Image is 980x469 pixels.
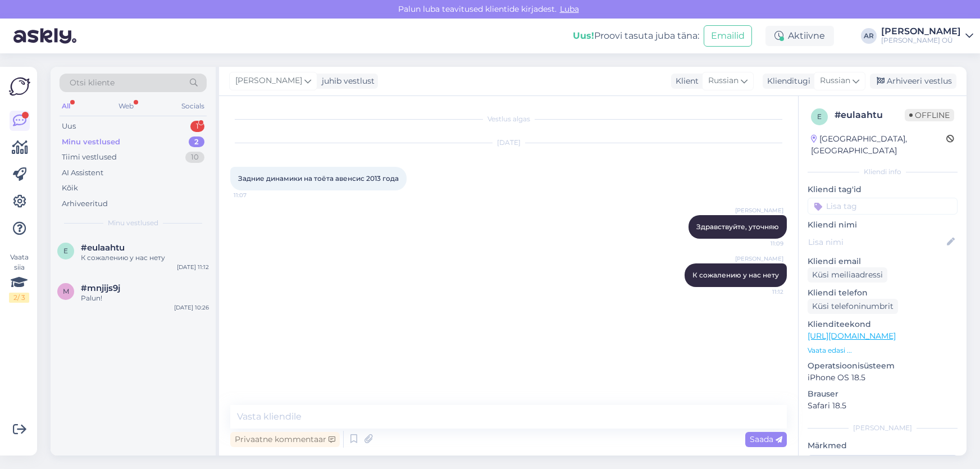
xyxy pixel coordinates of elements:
div: All [60,99,72,113]
p: Klienditeekond [808,318,958,330]
span: 11:07 [234,191,276,199]
span: Otsi kliente [70,77,115,89]
div: [GEOGRAPHIC_DATA], [GEOGRAPHIC_DATA] [811,133,946,157]
a: [PERSON_NAME][PERSON_NAME] OÜ [881,27,973,45]
div: Küsi meiliaadressi [808,267,887,283]
span: [PERSON_NAME] [735,254,783,263]
span: Задние динамики на тоёта авенсис 2013 года [238,174,399,183]
span: Saada [750,434,782,444]
div: [DATE] 11:12 [177,263,209,271]
b: Uus! [573,30,594,41]
span: #mnjijs9j [81,283,120,293]
div: Tiimi vestlused [62,152,117,163]
div: Klienditugi [763,75,810,87]
div: Vaata siia [9,252,29,303]
p: Kliendi nimi [808,219,958,231]
span: [PERSON_NAME] [735,206,783,215]
input: Lisa tag [808,198,958,215]
div: Uus [62,121,76,132]
div: Minu vestlused [62,136,120,148]
div: [PERSON_NAME] OÜ [881,36,961,45]
div: [DATE] 10:26 [174,303,209,312]
div: К сожалению у нас нету [81,253,209,263]
input: Lisa nimi [808,236,945,248]
span: К сожалению у нас нету [692,271,779,279]
div: Kõik [62,183,78,194]
div: # eulaahtu [835,108,905,122]
div: 2 / 3 [9,293,29,303]
span: Russian [708,75,739,87]
div: [DATE] [230,138,787,148]
span: Offline [905,109,954,121]
button: Emailid [704,25,752,47]
div: Aktiivne [765,26,834,46]
span: #eulaahtu [81,243,125,253]
p: Kliendi tag'id [808,184,958,195]
p: Safari 18.5 [808,400,958,412]
p: Märkmed [808,440,958,452]
div: Privaatne kommentaar [230,432,340,447]
div: [PERSON_NAME] [881,27,961,36]
div: Arhiveeritud [62,198,108,210]
span: Luba [557,4,582,14]
div: juhib vestlust [317,75,375,87]
div: Kliendi info [808,167,958,177]
p: iPhone OS 18.5 [808,372,958,384]
div: Vestlus algas [230,114,787,124]
div: AR [861,28,877,44]
a: [URL][DOMAIN_NAME] [808,331,896,341]
span: Здравствуйте, уточняю [696,222,779,231]
p: Operatsioonisüsteem [808,360,958,372]
span: 11:12 [741,288,783,296]
div: 2 [189,136,204,148]
div: [PERSON_NAME] [808,423,958,433]
div: Küsi telefoninumbrit [808,299,898,314]
p: Kliendi email [808,256,958,267]
div: Klient [671,75,699,87]
div: AI Assistent [62,167,103,179]
div: Arhiveeri vestlus [870,74,956,89]
span: e [63,247,68,255]
div: Palun! [81,293,209,303]
p: Vaata edasi ... [808,345,958,356]
span: m [63,287,69,295]
div: 1 [190,121,204,132]
span: e [817,112,822,121]
div: Socials [179,99,207,113]
div: Web [116,99,136,113]
div: Proovi tasuta juba täna: [573,29,699,43]
p: Brauser [808,388,958,400]
span: Minu vestlused [108,218,158,228]
img: Askly Logo [9,76,30,97]
div: 10 [185,152,204,163]
p: Kliendi telefon [808,287,958,299]
span: 11:09 [741,239,783,248]
span: Russian [820,75,850,87]
span: [PERSON_NAME] [235,75,302,87]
